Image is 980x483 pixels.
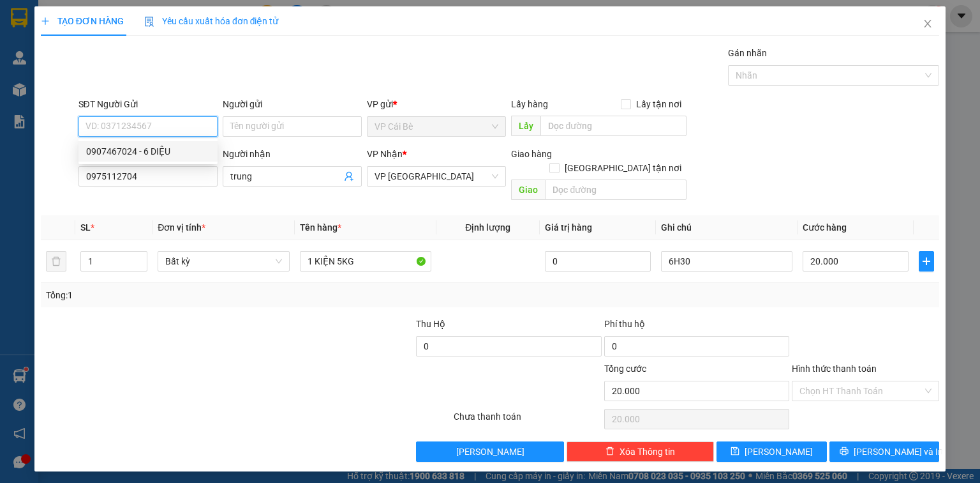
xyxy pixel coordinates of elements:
span: Yêu cầu xuất hóa đơn điện tử [144,16,279,26]
input: VD: Bàn, Ghế [300,251,431,272]
span: Tên hàng [300,222,341,233]
span: plus [41,17,50,26]
span: Định lượng [465,222,510,233]
span: [GEOGRAPHIC_DATA] tận nơi [560,161,687,175]
div: Chưa thanh toán [452,410,602,432]
span: Cước hàng [803,222,847,233]
span: Lấy hàng [511,99,548,109]
span: [PERSON_NAME] và In [854,445,943,459]
span: Xóa Thông tin [620,445,675,459]
button: deleteXóa Thông tin [567,441,714,462]
span: Đơn vị tính [158,222,205,233]
input: Dọc đường [540,116,687,136]
span: Giao hàng [511,149,552,159]
div: 0907467024 - 6 DIỆU [78,141,218,162]
input: Dọc đường [545,180,687,200]
span: VP Nhận [367,149,403,159]
span: Tổng cước [604,364,646,374]
img: icon [144,17,154,27]
span: [PERSON_NAME] [456,445,524,459]
input: Ghi Chú [661,251,792,272]
span: Lấy tận nơi [631,97,687,111]
span: plus [919,256,933,266]
div: 0907467024 - 6 DIỆU [86,144,210,158]
div: Người gửi [223,97,362,111]
span: save [731,447,739,457]
div: Người nhận [223,147,362,161]
span: user-add [344,171,354,181]
button: Close [910,6,946,42]
button: plus [919,251,934,272]
div: Phí thu hộ [604,317,789,336]
span: Giao [511,180,545,200]
span: Thu Hộ [416,319,445,329]
button: [PERSON_NAME] [416,441,563,462]
span: Lấy [511,116,540,136]
div: SĐT Người Gửi [78,97,218,111]
button: delete [46,251,66,272]
div: Tổng: 1 [46,288,379,302]
input: 0 [545,251,651,272]
span: close [923,19,933,29]
button: save[PERSON_NAME] [716,441,827,462]
span: Bất kỳ [165,252,281,271]
label: Gán nhãn [728,48,767,58]
span: TẠO ĐƠN HÀNG [41,16,124,26]
span: printer [840,447,849,457]
label: Hình thức thanh toán [792,364,877,374]
span: VP Sài Gòn [375,167,498,186]
th: Ghi chú [656,215,798,240]
span: [PERSON_NAME] [745,445,813,459]
span: Giá trị hàng [545,222,592,233]
span: VP Cái Bè [375,117,498,136]
span: SL [80,222,91,233]
button: printer[PERSON_NAME] và In [829,441,940,462]
span: delete [605,447,614,457]
div: VP gửi [367,97,506,111]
